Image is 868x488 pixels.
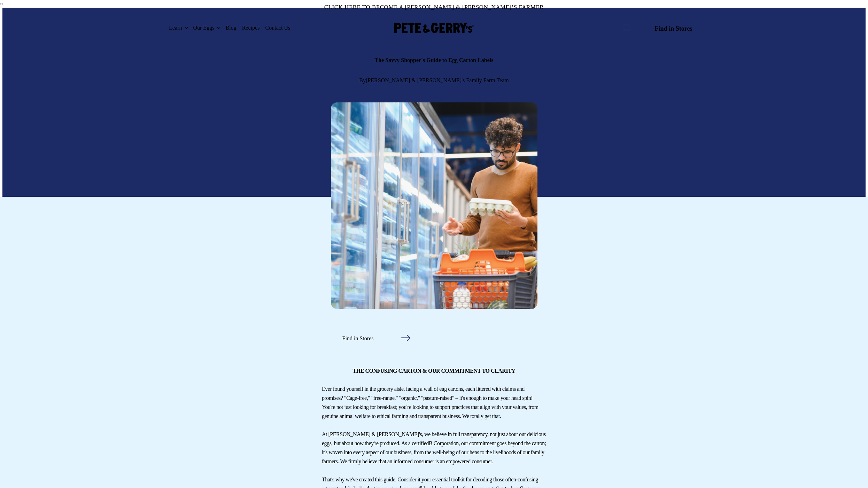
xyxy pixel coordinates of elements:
[645,19,702,37] a: Find in Stores
[429,440,459,446] a: B Corporation
[265,24,290,32] span: Contact Us
[169,24,182,32] span: Learn
[342,334,374,343] span: Find in Stores
[353,368,516,374] span: The Confusing Carton & Our Commitment to Clarity
[193,24,214,32] span: Our Eggs
[459,49,476,71] span: Carton
[401,49,425,71] span: Shopper's
[242,24,260,32] span: Recipes
[322,431,546,464] span: At [PERSON_NAME] & [PERSON_NAME]'s, we believe in full transparency, not just about our delicious...
[366,77,509,83] span: [PERSON_NAME] & [PERSON_NAME]'s Family Farm Team
[225,24,236,32] span: Blog
[262,19,293,37] a: Contact Us
[190,19,217,37] a: Our Eggs
[333,326,420,349] a: Find in Stores
[426,49,441,71] span: Guide
[185,27,188,29] button: Open the dropdown menu for Learn
[655,24,692,33] span: Find in Stores
[478,49,493,71] span: Labels
[442,49,447,71] span: to
[385,49,400,71] span: Savvy
[614,19,638,37] input: Search
[322,386,538,419] span: Ever found yourself in the grocery aisle, facing a wall of egg cartons, each littered with claims...
[448,49,458,71] span: Egg
[374,49,384,71] span: The
[356,76,512,85] span: By
[166,19,185,37] a: Learn
[239,19,263,37] a: Recipes
[223,19,239,37] a: Blog
[217,27,220,29] button: Open the dropdown menu for Our Eggs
